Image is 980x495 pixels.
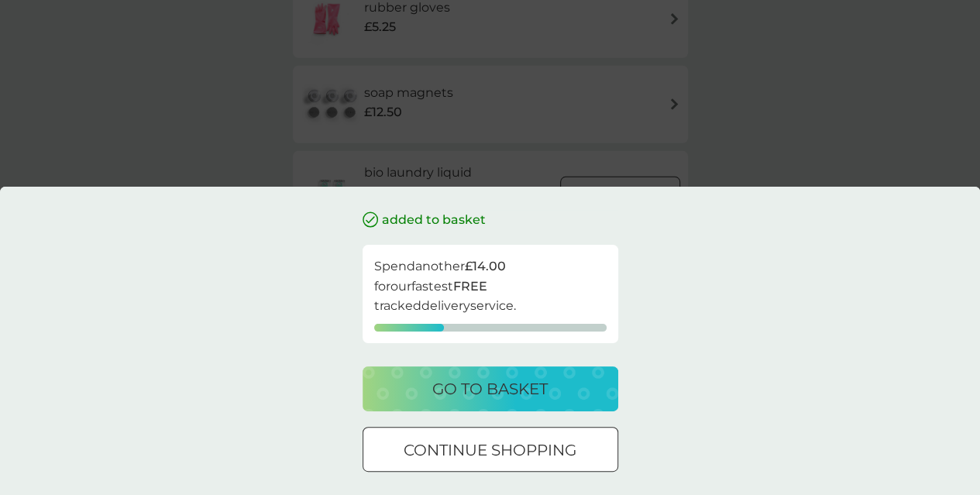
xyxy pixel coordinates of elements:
[432,376,548,401] p: go to basket
[465,259,506,273] strong: £14.00
[374,256,607,316] p: Spend another for our fastest tracked delivery service.
[404,438,576,462] p: continue shopping
[363,366,618,411] button: go to basket
[382,210,486,230] p: added to basket
[363,427,618,472] button: continue shopping
[453,279,487,294] strong: FREE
